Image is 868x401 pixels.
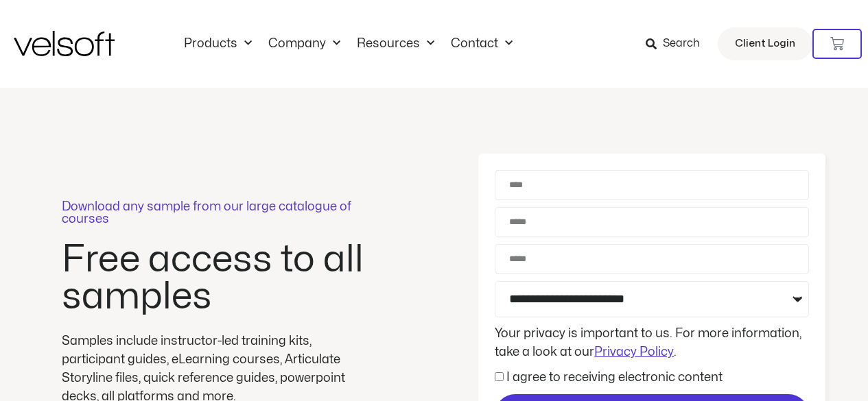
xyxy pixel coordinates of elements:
[594,346,674,358] a: Privacy Policy
[443,36,521,51] a: ContactMenu Toggle
[663,35,700,53] span: Search
[718,27,812,60] a: Client Login
[491,324,812,361] div: Your privacy is important to us. For more information, take a look at our .
[62,241,371,315] h2: Free access to all samples
[506,372,723,383] label: I agree to receiving electronic content
[62,201,371,226] p: Download any sample from our large catalogue of courses
[260,36,349,51] a: CompanyMenu Toggle
[646,32,709,56] a: Search
[176,36,521,51] nav: Menu
[349,36,443,51] a: ResourcesMenu Toggle
[735,35,795,53] span: Client Login
[14,31,115,56] img: Velsoft Training Materials
[176,36,260,51] a: ProductsMenu Toggle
